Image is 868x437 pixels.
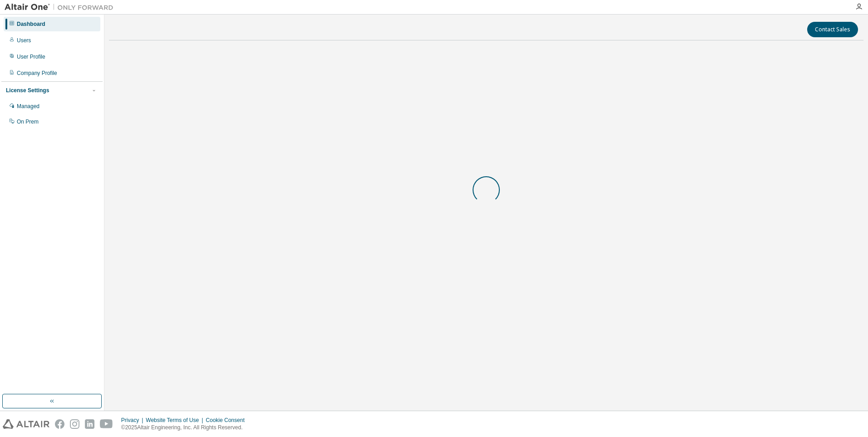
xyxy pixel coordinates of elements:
[17,70,57,77] div: Company Profile
[17,20,45,28] div: Dashboard
[3,419,49,429] img: altair_logo.svg
[206,417,250,424] div: Cookie Consent
[807,22,858,37] button: Contact Sales
[121,417,146,424] div: Privacy
[6,87,49,94] div: License Settings
[55,419,64,429] img: facebook.svg
[17,118,39,125] div: On Prem
[121,424,250,432] p: © 2025 Altair Engineering, Inc. All Rights Reserved.
[146,417,206,424] div: Website Terms of Use
[70,419,79,429] img: instagram.svg
[85,419,94,429] img: linkedin.svg
[100,419,113,429] img: youtube.svg
[5,3,118,12] img: Altair One
[17,103,39,110] div: Managed
[17,53,45,60] div: User Profile
[17,37,31,44] div: Users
